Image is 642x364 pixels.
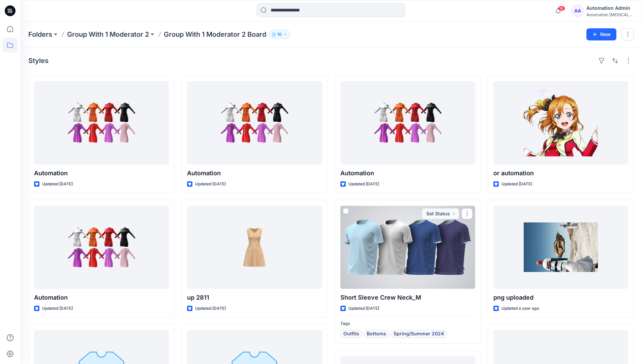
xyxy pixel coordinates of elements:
[586,4,634,12] div: Automation Admin
[34,293,169,302] p: Automation
[187,81,322,164] a: Automation
[164,30,266,39] p: Group With 1 Moderator 2 Board
[348,181,379,188] p: Updated [DATE]
[195,305,226,312] p: Updated [DATE]
[42,181,73,188] p: Updated [DATE]
[493,169,628,178] p: or automation
[340,169,475,178] p: Automation
[367,330,386,338] span: Bottoms
[34,81,169,164] a: Automation
[493,81,628,164] a: or automation
[558,6,565,11] span: 16
[187,169,322,178] p: Automation
[340,206,475,289] a: Short Sleeve Crew Neck_M
[394,330,444,338] span: Spring/Summer 2024
[28,57,49,65] h4: Styles
[187,293,322,302] p: up 2811
[586,28,616,40] button: New
[195,181,226,188] p: Updated [DATE]
[348,305,379,312] p: Updated [DATE]
[269,30,290,39] button: 10
[572,5,584,17] div: AA
[501,305,539,312] p: Updated a year ago
[28,30,52,39] a: Folders
[586,12,634,17] div: Automation [MEDICAL_DATA]...
[340,320,475,327] p: Tags
[340,81,475,164] a: Automation
[67,30,149,39] a: Group With 1 Moderator 2
[277,31,282,38] p: 10
[34,169,169,178] p: Automation
[187,206,322,289] a: up 2811
[501,181,532,188] p: Updated [DATE]
[42,305,73,312] p: Updated [DATE]
[343,330,359,338] span: Outfits
[34,206,169,289] a: Automation
[493,206,628,289] a: png uploaded
[340,293,475,302] p: Short Sleeve Crew Neck_M
[493,293,628,302] p: png uploaded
